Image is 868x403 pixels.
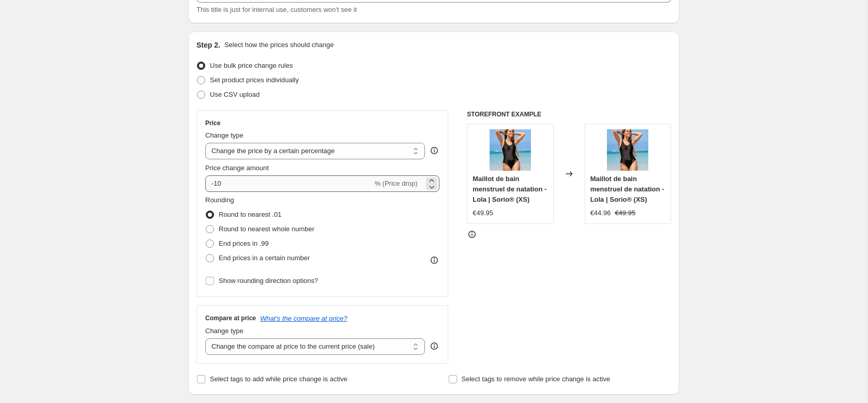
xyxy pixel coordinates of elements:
[473,209,493,217] span: €49.95
[196,6,357,13] span: This title is just for internal use, customers won't see it
[205,119,220,127] h3: Price
[210,375,347,383] span: Select tags to add while price change is active
[196,40,220,50] h2: Step 2.
[205,327,243,335] span: Change type
[429,341,439,351] div: help
[462,375,611,383] span: Select tags to remove while price change is active
[210,62,293,69] span: Use bulk price change rules
[590,175,664,203] span: Maillot de bain menstruel de natation - Lola | Sorio® (XS)
[219,254,310,262] span: End prices in a certain number
[260,315,347,322] button: What's the compare at price?
[615,209,635,217] span: €49.95
[374,180,417,187] span: % (Price drop)
[429,145,439,156] div: help
[473,175,546,203] span: Maillot de bain menstruel de natation - Lola | Sorio® (XS)
[219,211,281,218] span: Round to nearest .01
[224,40,334,50] p: Select how the prices should change
[219,240,269,247] span: End prices in .99
[590,209,611,217] span: €44.96
[205,131,243,139] span: Change type
[219,225,314,233] span: Round to nearest whole number
[205,175,372,192] input: -15
[490,129,531,171] img: lola-maillot-menstruel-natation-plage-femme_80x.webp
[210,91,260,98] span: Use CSV upload
[205,164,269,172] span: Price change amount
[607,129,648,171] img: lola-maillot-menstruel-natation-plage-femme_80x.webp
[205,314,256,322] h3: Compare at price
[210,76,299,84] span: Set product prices individually
[219,277,318,285] span: Show rounding direction options?
[467,110,671,118] h6: STOREFRONT EXAMPLE
[205,196,234,204] span: Rounding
